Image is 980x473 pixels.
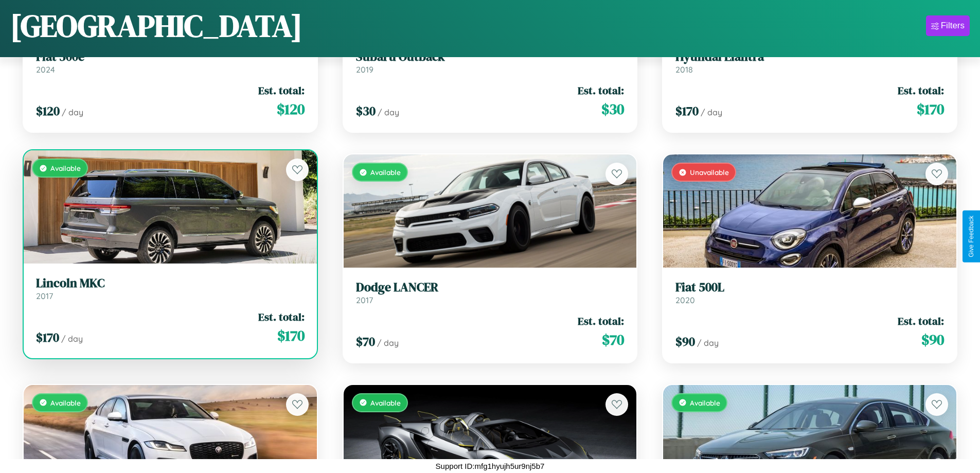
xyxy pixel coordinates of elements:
span: $ 90 [921,329,944,350]
a: Hyundai Elantra2018 [675,49,944,75]
span: $ 170 [675,102,699,119]
span: 2019 [356,64,373,75]
span: Est. total: [578,313,624,328]
a: Dodge LANCER2017 [356,280,625,305]
span: Unavailable [690,168,729,177]
span: $ 30 [601,99,624,119]
h3: Dodge LANCER [356,280,625,295]
span: $ 120 [36,102,60,119]
h1: [GEOGRAPHIC_DATA] [10,5,302,47]
a: Fiat 500e2024 [36,49,305,75]
a: Subaru Outback2019 [356,49,625,75]
span: 2017 [36,291,53,301]
span: / day [378,107,399,117]
span: 2018 [675,64,693,75]
span: $ 170 [277,325,305,346]
button: Filters [926,15,970,36]
span: / day [701,107,722,117]
div: Filters [941,21,965,31]
span: Available [690,398,720,407]
span: Est. total: [898,313,944,328]
span: / day [62,107,83,117]
span: Est. total: [578,83,624,98]
a: Lincoln MKC2017 [36,276,305,301]
div: Give Feedback [968,216,975,257]
h3: Subaru Outback [356,49,625,64]
h3: Hyundai Elantra [675,49,944,64]
span: / day [697,338,719,348]
span: $ 90 [675,333,695,350]
span: Available [50,398,81,407]
span: Est. total: [258,83,305,98]
span: / day [377,338,399,348]
span: Est. total: [898,83,944,98]
span: Available [50,164,81,172]
span: Est. total: [258,309,305,324]
span: / day [61,334,83,344]
span: 2020 [675,295,695,305]
h3: Fiat 500e [36,49,305,64]
span: $ 120 [277,99,305,119]
p: Support ID: mfg1hyujh5ur9nj5b7 [436,459,545,473]
span: $ 170 [36,329,59,346]
span: $ 30 [356,102,376,119]
span: 2024 [36,64,55,75]
a: Fiat 500L2020 [675,280,944,305]
span: $ 70 [602,329,624,350]
span: $ 170 [917,99,944,119]
h3: Lincoln MKC [36,276,305,291]
span: 2017 [356,295,373,305]
span: $ 70 [356,333,375,350]
span: Available [370,398,401,407]
span: Available [370,168,401,177]
h3: Fiat 500L [675,280,944,295]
